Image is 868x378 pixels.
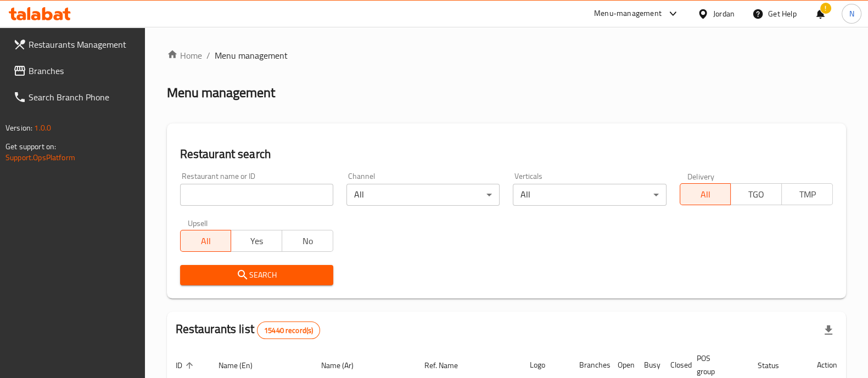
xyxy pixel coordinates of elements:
a: Restaurants Management [4,31,145,58]
button: All [180,230,232,252]
a: Home [167,49,202,62]
span: Branches [29,64,136,77]
a: Support.OpsPlatform [5,150,75,165]
button: All [680,183,731,205]
label: Upsell [188,219,208,227]
button: No [282,230,333,252]
span: Name (En) [219,359,267,372]
span: POS group [696,352,736,378]
a: Branches [4,58,145,84]
span: Search [189,268,324,282]
span: TGO [735,187,777,202]
h2: Restaurant search [180,146,833,162]
span: Status [758,359,793,372]
span: All [685,187,727,202]
label: Delivery [687,172,715,180]
div: All [346,184,500,206]
div: Menu-management [594,7,662,20]
span: 15440 record(s) [257,325,320,336]
button: Search [180,265,333,285]
span: Ref. Name [424,359,472,372]
div: Jordan [713,8,735,20]
span: Search Branch Phone [29,91,136,104]
li: / [206,49,210,62]
button: TMP [781,183,833,205]
div: Total records count [257,321,320,339]
nav: breadcrumb [167,49,846,62]
span: All [185,233,227,249]
span: Name (Ar) [321,359,368,372]
span: Version: [5,121,32,135]
input: Search for restaurant name or ID.. [180,184,333,206]
div: Export file [815,317,842,343]
span: Menu management [215,49,288,62]
h2: Restaurants list [176,321,321,339]
span: TMP [786,187,828,202]
button: Yes [231,230,282,252]
span: Get support on: [5,139,56,154]
span: No [287,233,329,249]
h2: Menu management [167,84,275,101]
span: ID [176,359,197,372]
span: 1.0.0 [34,121,51,135]
a: Search Branch Phone [4,84,145,110]
span: Yes [236,233,278,249]
button: TGO [730,183,782,205]
span: Restaurants Management [29,38,136,51]
span: N [849,8,854,20]
div: All [513,184,666,206]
